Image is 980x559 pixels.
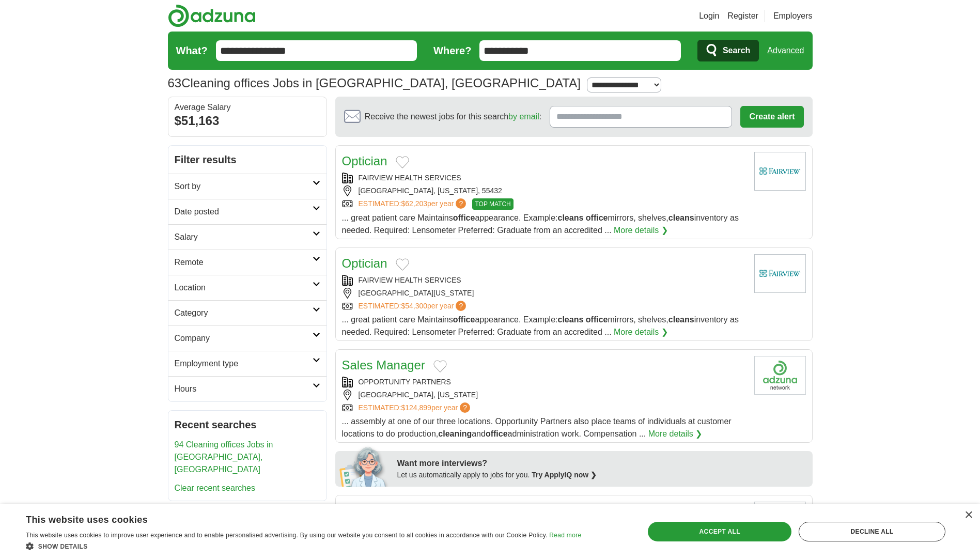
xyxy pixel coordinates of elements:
[723,40,750,61] span: Search
[176,43,208,58] label: What?
[168,174,326,199] a: Sort by
[668,213,694,222] strong: cleans
[453,315,475,324] strong: office
[433,43,471,58] label: Where?
[175,332,313,345] h2: Company
[175,112,320,130] div: $51,163
[359,174,461,182] a: FAIRVIEW HEALTH SERVICES
[740,106,803,128] button: Create alert
[168,199,326,224] a: Date posted
[168,250,326,275] a: Remote
[614,224,668,237] a: More details ❯
[168,376,326,401] a: Hours
[175,256,313,269] h2: Remote
[359,402,473,413] a: ESTIMATED:$124,899per year?
[648,428,703,440] a: More details ❯
[365,111,541,123] span: Receive the newest jobs for this search :
[175,417,320,432] h2: Recent searches
[699,10,719,22] a: Login
[773,10,813,22] a: Employers
[614,326,668,338] a: More details ❯
[342,256,387,270] a: Optician
[168,300,326,325] a: Category
[175,282,313,294] h2: Location
[397,457,806,470] div: Want more interviews?
[754,502,806,540] img: Company logo
[549,532,581,539] a: Read more, opens a new window
[558,213,584,222] strong: cleans
[168,275,326,300] a: Location
[460,402,470,413] span: ?
[339,445,390,487] img: apply-iq-scientist.png
[508,112,539,121] a: by email
[754,356,806,395] img: Company logo
[342,154,387,168] a: Optician
[342,185,746,196] div: [GEOGRAPHIC_DATA], [US_STATE], 55432
[754,254,806,293] img: Fairview Health Services logo
[26,541,581,551] div: Show details
[401,403,431,412] span: $124,899
[359,198,469,210] a: ESTIMATED:$62,203per year?
[401,199,427,208] span: $62,203
[175,231,313,243] h2: Salary
[532,471,597,479] a: Try ApplyIQ now ❯
[175,383,313,395] h2: Hours
[342,315,739,336] span: ... great patient care Maintains appearance. Example: mirrors, shelves, inventory as needed. Requ...
[396,258,409,271] button: Add to favorite jobs
[175,307,313,319] h2: Category
[168,351,326,376] a: Employment type
[456,301,466,311] span: ?
[168,224,326,250] a: Salary
[453,213,475,222] strong: office
[397,470,806,480] div: Let us automatically apply to jobs for you.
[175,358,313,370] h2: Employment type
[168,4,256,27] img: Adzuna logo
[396,156,409,168] button: Add to favorite jobs
[754,152,806,191] img: Fairview Health Services logo
[558,315,584,324] strong: cleans
[648,522,791,541] div: Accept all
[342,288,746,299] div: [GEOGRAPHIC_DATA][US_STATE]
[342,417,732,438] span: ... assembly at one of our three locations. Opportunity Partners also place teams of individuals ...
[401,302,427,310] span: $54,300
[359,276,461,284] a: FAIRVIEW HEALTH SERVICES
[168,74,182,92] span: 63
[175,440,273,474] a: 94 Cleaning offices Jobs in [GEOGRAPHIC_DATA], [GEOGRAPHIC_DATA]
[433,360,447,372] button: Add to favorite jobs
[168,146,326,174] h2: Filter results
[456,198,466,209] span: ?
[438,429,472,438] strong: cleaning
[342,377,746,387] div: OPPORTUNITY PARTNERS
[342,390,746,400] div: [GEOGRAPHIC_DATA], [US_STATE]
[486,429,508,438] strong: office
[767,40,804,61] a: Advanced
[38,543,88,550] span: Show details
[168,76,581,90] h1: Cleaning offices Jobs in [GEOGRAPHIC_DATA], [GEOGRAPHIC_DATA]
[472,198,513,210] span: TOP MATCH
[965,511,972,519] div: Close
[175,206,313,218] h2: Date posted
[586,213,608,222] strong: office
[342,213,739,235] span: ... great patient care Maintains appearance. Example: mirrors, shelves, inventory as needed. Requ...
[175,103,320,112] div: Average Salary
[727,10,758,22] a: Register
[168,325,326,351] a: Company
[175,484,256,492] a: Clear recent searches
[586,315,608,324] strong: office
[26,510,555,526] div: This website uses cookies
[26,532,548,539] span: This website uses cookies to improve user experience and to enable personalised advertising. By u...
[342,358,425,372] a: Sales Manager
[175,180,313,193] h2: Sort by
[668,315,694,324] strong: cleans
[359,301,469,312] a: ESTIMATED:$54,300per year?
[799,522,945,541] div: Decline all
[697,40,759,61] button: Search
